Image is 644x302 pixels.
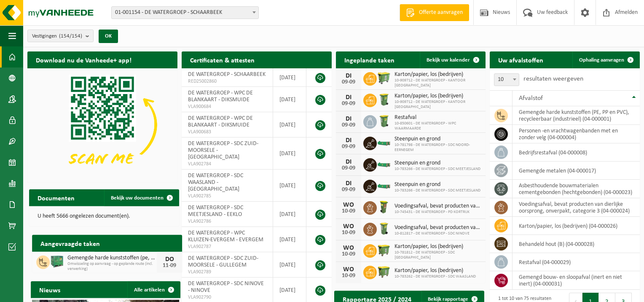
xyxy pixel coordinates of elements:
[67,254,157,261] span: Gemengde harde kunststoffen (pe, pp en pvc), recycleerbaar (industrieel)
[394,250,482,260] span: 10-781812 - DE WATERGROEP - SDC [GEOGRAPHIC_DATA]
[377,264,391,279] img: WB-1100-HPE-GN-50
[394,188,480,193] span: 10-783266 - DE WATERGROEP - SDC MEETJESLAND
[340,223,357,230] div: WO
[340,180,357,187] div: DI
[273,202,306,227] td: [DATE]
[340,144,357,150] div: 09-09
[513,271,640,290] td: gemengd bouw- en sloopafval (inert en niet inert) (04-000031)
[340,230,357,236] div: 10-09
[394,203,482,210] span: Voedingsafval, bevat producten van dierlijke oorsprong, onverpakt, categorie 3
[161,263,178,269] div: 11-09
[340,273,357,279] div: 10-09
[519,95,543,102] span: Afvalstof
[340,245,357,251] div: WO
[273,112,306,138] td: [DATE]
[513,198,640,217] td: voedingsafval, bevat producten van dierlijke oorsprong, onverpakt, categorie 3 (04-000024)
[32,235,108,251] h2: Aangevraagde taken
[490,51,552,68] h2: Uw afvalstoffen
[340,251,357,257] div: 10-09
[377,200,391,214] img: WB-0060-HPE-GN-50
[336,51,403,68] h2: Ingeplande taken
[394,231,482,236] span: 10-812817 - DE WATERGROEP - SDC NINOVE
[340,165,357,171] div: 09-09
[513,235,640,253] td: behandeld hout (B) (04-000028)
[394,224,482,231] span: Voedingsafval, bevat producten van dierlijke oorsprong, onverpakt, categorie 3
[104,189,178,206] a: Bekijk uw documenten
[273,252,306,278] td: [DATE]
[188,115,253,128] span: DE WATERGROEP - WPC DE BLANKAART - DIKSMUIDE
[188,294,266,301] span: VLA902790
[494,74,519,86] span: 10
[523,75,583,82] label: resultaten weergeven
[494,73,519,86] span: 10
[394,267,476,274] span: Karton/papier, los (bedrijven)
[188,255,258,268] span: DE WATERGROEP - SDC ZUID-MOORSELE - GULLEGEM
[394,121,482,131] span: 10-850601 - DE WATERGROEP - WPC WAARMAARDE
[340,122,357,128] div: 09-09
[513,217,640,235] td: karton/papier, los (bedrijven) (04-000026)
[394,71,482,78] span: Karton/papier, los (bedrijven)
[188,230,263,243] span: DE WATERGROEP - WPC KLUIZEN-EVERGEM - EVERGEM
[572,51,639,68] a: Ophaling aanvragen
[340,208,357,214] div: 10-09
[340,202,357,208] div: WO
[161,256,178,263] div: DO
[579,57,624,63] span: Ophaling aanvragen
[513,162,640,180] td: gemengde metalen (04-000017)
[31,281,69,298] h2: Nieuws
[188,243,266,250] span: VLA902787
[394,274,476,279] span: 10-783262 - DE WATERGROEP - SDC WAASLAND
[111,195,164,201] span: Bekijk uw documenten
[394,100,482,110] span: 10-909712 - DE WATERGROEP - KANTOOR [GEOGRAPHIC_DATA]
[188,71,266,78] span: DE WATERGROEP - SCHAARBEEK
[513,253,640,271] td: restafval (04-000029)
[340,79,357,85] div: 09-09
[112,7,258,19] span: 01-001154 - DE WATERGROEP - SCHAARBEEK
[340,137,357,144] div: DI
[377,221,391,236] img: WB-0140-HPE-GN-50
[394,114,482,121] span: Restafval
[340,101,357,107] div: 09-09
[27,68,177,181] img: Download de VHEPlus App
[340,266,357,273] div: WO
[188,280,264,294] span: DE WATERGROEP - SDC NINOVE - NINOVE
[273,227,306,252] td: [DATE]
[394,143,482,153] span: 10-781798 - DE WATERGROEP - SDC NOORD-EERNEGEM
[188,193,266,200] span: VLA902785
[111,6,259,19] span: 01-001154 - DE WATERGROEP - SCHAARBEEK
[27,51,140,68] h2: Download nu de Vanheede+ app!
[188,140,258,160] span: DE WATERGROEP - SDC ZUID-MOORSELE - [GEOGRAPHIC_DATA]
[394,136,482,143] span: Steenpuin en grond
[377,114,391,128] img: WB-0240-HPE-GN-50
[377,243,391,257] img: WB-1100-HPE-GN-50
[394,78,482,88] span: 10-909712 - DE WATERGROEP - KANTOOR [GEOGRAPHIC_DATA]
[27,30,94,42] button: Vestigingen(154/154)
[188,78,266,85] span: RED25002860
[188,161,266,167] span: VLA902784
[182,51,263,68] h2: Certificaten & attesten
[394,210,482,215] span: 10-745431 - DE WATERGROEP - PD KORTRIJK
[513,106,640,125] td: gemengde harde kunststoffen (PE, PP en PVC), recycleerbaar (industrieel) (04-000001)
[127,281,180,298] a: Alle artikelen
[188,269,266,275] span: VLA902789
[394,93,482,100] span: Karton/papier, los (bedrijven)
[377,71,391,85] img: WB-0660-HPE-GN-51
[50,254,64,269] img: PB-HB-1400-HPE-GN-01
[394,160,480,167] span: Steenpuin en grond
[273,68,306,87] td: [DATE]
[427,57,470,63] span: Bekijk uw kalender
[377,92,391,107] img: WB-0240-HPE-GN-51
[32,30,82,43] span: Vestigingen
[513,180,640,198] td: asbesthoudende bouwmaterialen cementgebonden (hechtgebonden) (04-000023)
[394,181,480,188] span: Steenpuin en grond
[188,90,253,103] span: DE WATERGROEP - WPC DE BLANKAART - DIKSMUIDE
[377,160,391,168] img: HK-XC-10-GN-00
[38,213,171,219] p: U heeft 5666 ongelezen document(en).
[420,51,485,68] a: Bekijk uw kalender
[394,243,482,250] span: Karton/papier, los (bedrijven)
[340,187,357,193] div: 09-09
[394,167,480,172] span: 10-783266 - DE WATERGROEP - SDC MEETJESLAND
[377,182,391,189] img: HK-XC-10-GN-00
[340,159,357,165] div: DI
[400,4,469,21] a: Offerte aanvragen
